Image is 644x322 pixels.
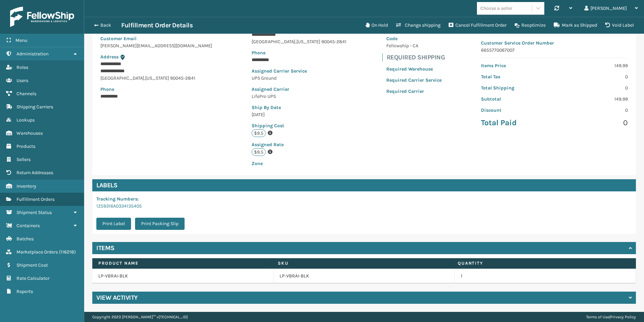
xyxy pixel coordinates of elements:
span: Shipment Cost [17,262,48,268]
p: Ship By Date [252,104,347,111]
p: Assigned Carrier Service [252,68,347,75]
span: [US_STATE] [145,75,169,81]
span: Return Addresses [17,170,53,176]
i: VOIDLABEL [605,23,610,27]
p: $9.5 [252,129,266,137]
span: , [144,75,145,81]
span: Warehouses [17,130,43,136]
div: | [586,312,636,322]
span: Products [17,143,35,149]
span: [GEOGRAPHIC_DATA] [100,75,144,81]
p: Assigned Carrier [252,86,347,93]
p: Copyright 2023 [PERSON_NAME]™ v [TECHNICAL_ID] [92,312,188,322]
p: Customer Email [100,35,212,42]
span: Tracking Numbers : [96,196,139,202]
span: 90045-2841 [170,75,195,81]
button: Change shipping [392,19,445,32]
label: Quantity [458,260,625,266]
span: Marketplace Orders [17,249,58,255]
p: Required Carrier Service [386,77,442,84]
span: , [295,39,296,45]
span: Fulfillment Orders [17,196,55,202]
span: Channels [17,91,36,97]
h4: View Activity [96,294,138,302]
p: LifePro UPS [252,93,347,100]
button: On Hold [361,19,392,32]
a: LP-VBRAI-BLK [280,273,309,279]
p: Total Paid [481,118,550,128]
h4: Required Shipping [387,53,446,61]
span: Roles [17,64,28,70]
span: Users [17,78,28,83]
label: SKU [278,260,445,266]
p: Total Tax [481,73,550,80]
td: 1 [455,269,636,284]
p: 149.99 [558,62,628,69]
div: Choose a seller [480,5,512,12]
p: Zone [252,160,347,167]
i: On Hold [365,23,369,27]
p: Phone [252,49,347,56]
i: Cancel Fulfillment Order [449,23,453,27]
i: Reoptimize [515,23,519,28]
span: Address [100,54,119,60]
button: Back [90,22,121,28]
p: 0 [558,73,628,80]
p: Discount [481,107,550,114]
a: 1Z59316A0334135405 [96,203,142,209]
p: [DATE] [252,111,347,118]
h4: Items [96,244,115,252]
span: Sellers [17,157,31,162]
button: Print Label [96,218,131,230]
button: Print Packing Slip [135,218,185,230]
i: Change shipping [396,23,401,27]
button: Void Label [601,19,638,32]
span: [US_STATE] [296,39,320,45]
button: Mark as Shipped [550,19,601,32]
span: Shipment Status [17,210,52,215]
a: Privacy Policy [610,315,636,319]
p: Assigned Rate [252,141,347,148]
span: Lookups [17,117,35,123]
span: Menu [15,37,27,43]
span: ( 116218 ) [59,249,76,255]
label: Product Name [98,260,265,266]
p: 0 [558,84,628,91]
p: [PERSON_NAME][EMAIL_ADDRESS][DOMAIN_NAME] [100,42,212,49]
span: [GEOGRAPHIC_DATA] [252,39,295,45]
p: 0 [558,118,628,128]
a: Terms of Use [586,315,609,319]
p: Required Warehouse [386,65,442,73]
p: 149.99 [558,96,628,103]
p: UPS Ground [252,75,347,82]
span: Inventory [17,183,36,189]
i: Mark as Shipped [554,23,560,27]
button: Reoptimize [511,19,550,32]
span: Batches [17,236,34,242]
p: Items Price [481,62,550,69]
h3: Fulfillment Order Details [121,21,193,29]
p: Total Shipping [481,84,550,91]
p: $9.5 [252,148,266,156]
p: Code [386,35,442,42]
td: LP-VBRAI-BLK [92,269,273,284]
span: Rate Calculator [17,275,50,281]
span: Shipping Carriers [17,104,53,110]
img: logo [10,7,74,27]
p: Subtotal [481,96,550,103]
p: 0 [558,107,628,114]
p: Required Carrier [386,88,442,95]
p: Customer Service Order Number [481,39,628,47]
p: Fellowship - CA [386,42,442,49]
h4: Labels [92,179,636,191]
p: 6655770067007 [481,47,628,54]
button: Cancel Fulfillment Order [445,19,511,32]
span: Reports [17,289,33,294]
p: Phone [100,86,212,93]
p: Shipping Cost [252,122,347,129]
span: 90045-2841 [321,39,347,45]
span: Containers [17,223,40,229]
span: Administration [17,51,49,57]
